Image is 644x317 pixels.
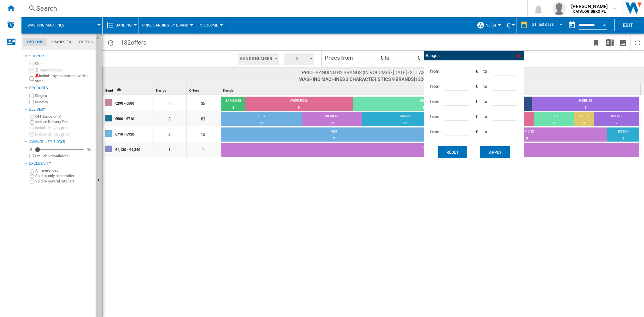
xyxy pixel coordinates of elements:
div: Sources [29,54,93,59]
div: Sort None [154,84,186,95]
button: Washing machines [28,17,71,34]
div: SIEMENS [221,145,639,151]
input: Singles [30,94,34,98]
div: 12 [353,104,496,111]
div: Bands Number [235,51,281,67]
div: 16 [221,120,302,126]
div: Price banding by Brand [142,17,192,34]
span: to [483,109,487,124]
input: Marketplaces [30,68,34,72]
span: from [430,79,439,94]
md-tab-item: Options [23,38,47,46]
span: Price banding by Brand [142,23,188,28]
button: NL (6) [486,17,499,34]
div: Band Sort Ascending [104,84,153,95]
span: Brands [223,89,233,92]
label: Include Delivery Fee [35,119,93,124]
div: 1 [607,135,639,142]
span: Band [105,89,113,92]
label: All references [35,168,93,173]
span: € [476,99,478,105]
div: BOSCH [607,129,639,135]
input: Sold by several retailers [30,180,34,184]
button: Edit [614,19,641,31]
md-select: REPORTS.WIZARD.STEPS.REPORT.STEPS.REPORT_OPTIONS.PERIOD: 31 last days [531,20,565,31]
input: Sites [30,62,34,66]
div: Brands Sort None [154,84,186,95]
div: 12 [302,120,362,126]
div: 1 [221,151,639,157]
div: 90 [86,147,93,152]
span: € [417,55,420,61]
span: Banding [116,23,132,28]
button: Reset [438,146,467,158]
span: [PERSON_NAME] [571,3,608,10]
input: Include Delivery Fee [30,120,34,125]
div: 9 [594,120,639,126]
md-slider: Availability [35,146,84,153]
span: Brands [156,89,166,92]
button: Reload [104,35,117,50]
div: In volume [199,17,221,34]
div: Banding [106,17,135,34]
span: € [506,22,510,29]
div: 31 last days [532,22,554,27]
div: Exclusivity [29,161,93,166]
button: md-calendar [565,18,579,32]
div: 8 [534,120,574,126]
div: Offers Sort None [188,84,220,95]
button: Open calendar [598,18,610,30]
div: 9 [532,104,639,111]
div: HAIER [574,114,594,120]
input: Include my assortment within stats [30,74,34,83]
div: AEG [221,129,446,135]
input: OFF (price only) [30,115,34,119]
span: to [483,124,487,139]
span: Offers [189,89,199,92]
div: Sort None [188,84,220,95]
div: 1 [153,142,186,157]
div: Sort Ascending [104,84,153,95]
img: profile.jpg [552,2,566,15]
label: Bundles [35,100,93,105]
div: 2 [221,104,245,111]
div: 35 [186,95,220,111]
div: SIEMENS [302,114,362,120]
span: NL (6) [486,23,496,28]
div: 7 [221,135,446,142]
span: € [476,129,478,135]
span: € [476,68,478,74]
button: Banding [116,17,135,34]
span: to [483,64,487,79]
div: 5 [446,135,607,142]
span: offers [131,39,146,46]
span: to [385,55,389,61]
span: offers [423,76,440,82]
div: 4 [574,120,594,126]
div: HISENSE [594,114,639,120]
div: Availability 5 Days [29,139,93,145]
div: €500 - €710 [115,111,152,125]
span: 5 [286,53,307,65]
button: Hide [96,34,104,46]
input: Display delivery price [30,132,34,137]
span: Price banding by brands (In volume) - [DATE] - 31 last days [299,69,442,76]
span: Prices from [325,55,353,61]
div: 5 [282,51,317,67]
button: Bookmark this report [589,35,603,50]
button: Download as image [616,35,630,50]
div: BEKO [353,98,496,104]
md-tab-item: Filters [75,38,97,46]
b: CATALOG BEKO PL [573,9,606,14]
div: BOSCH [362,114,448,120]
div: BEKO [534,114,574,120]
div: Products [29,86,93,91]
div: SIEMENS [446,129,607,135]
label: Singles [35,93,93,98]
div: Washing machines [25,17,99,34]
button: € [506,17,513,34]
div: 8 [153,111,186,126]
span: from [430,124,439,139]
div: SAMSUNG [221,98,245,104]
